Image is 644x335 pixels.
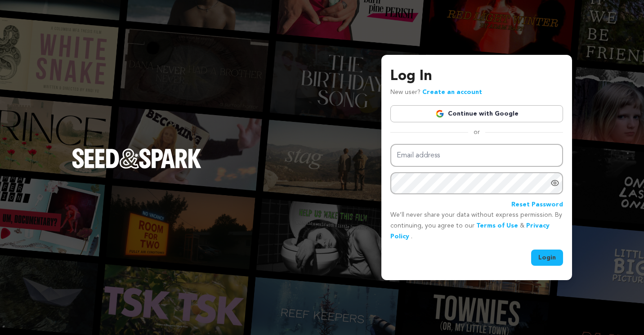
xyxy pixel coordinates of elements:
[390,210,563,242] p: We’ll never share your data without express permission. By continuing, you agree to our & .
[390,223,550,240] a: Privacy Policy
[390,144,563,167] input: Email address
[476,223,518,229] a: Terms of Use
[390,87,482,98] p: New user?
[531,250,563,266] button: Login
[511,200,563,210] a: Reset Password
[550,179,559,188] a: Show password as plain text. Warning: this will display your password on the screen.
[390,105,563,122] a: Continue with Google
[468,128,485,137] span: or
[390,66,563,87] h3: Log In
[72,148,201,186] a: Seed&Spark Homepage
[435,109,444,118] img: Google logo
[422,89,482,95] a: Create an account
[72,148,201,168] img: Seed&Spark Logo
